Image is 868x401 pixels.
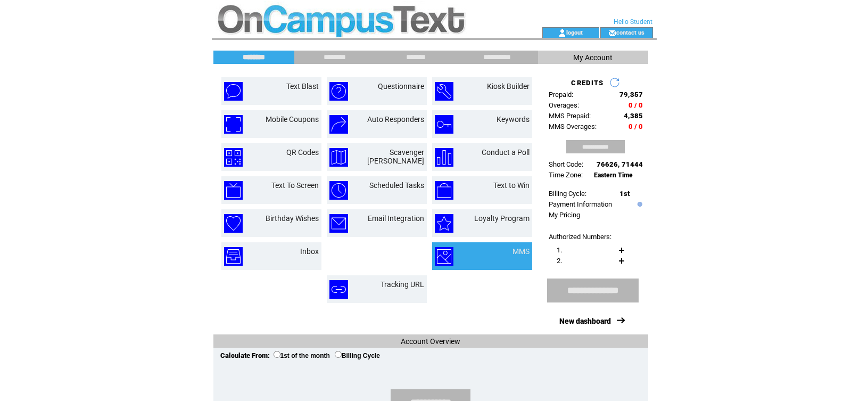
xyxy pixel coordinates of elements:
span: 1st [619,190,630,198]
img: tracking-url.png [329,280,348,299]
span: Time Zone: [549,171,583,179]
a: Email Integration [368,214,424,223]
a: logout [566,29,583,36]
img: scavenger-hunt.png [329,148,348,167]
a: Scheduled Tasks [369,181,424,190]
a: Keywords [497,115,530,124]
a: Auto Responders [367,115,424,124]
a: Conduct a Poll [482,148,530,157]
span: Hello Student [614,18,652,26]
a: Text To Screen [271,181,319,190]
a: Scavenger [PERSON_NAME] [367,148,424,165]
img: scheduled-tasks.png [329,181,348,200]
a: Text to Win [493,181,530,190]
a: contact us [616,29,644,36]
img: text-to-screen.png [224,181,243,200]
img: mms.png [435,247,453,266]
a: Loyalty Program [474,214,530,223]
span: 0 / 0 [629,101,643,109]
input: 1st of the month [274,351,280,358]
a: Inbox [300,247,319,256]
a: Tracking URL [381,280,424,289]
span: 79,357 [619,91,643,99]
a: Mobile Coupons [266,115,319,124]
img: birthday-wishes.png [224,214,243,233]
span: Eastern Time [594,171,633,179]
img: questionnaire.png [329,82,348,101]
span: Account Overview [401,337,460,346]
a: My Pricing [549,211,580,219]
img: qr-codes.png [224,148,243,167]
span: MMS Prepaid: [549,112,591,120]
img: auto-responders.png [329,115,348,134]
img: conduct-a-poll.png [435,148,453,167]
a: Kiosk Builder [487,82,530,91]
a: Birthday Wishes [266,214,319,223]
span: MMS Overages: [549,122,597,130]
img: keywords.png [435,115,453,134]
span: 0 / 0 [629,122,643,130]
a: Payment Information [549,200,612,208]
span: Overages: [549,101,579,109]
span: Short Code: [549,160,583,168]
img: mobile-coupons.png [224,115,243,134]
img: email-integration.png [329,214,348,233]
img: loyalty-program.png [435,214,453,233]
label: Billing Cycle [335,352,380,359]
a: Text Blast [286,82,319,91]
span: Calculate From: [220,351,270,359]
label: 1st of the month [274,352,330,359]
span: 2. [557,257,562,265]
input: Billing Cycle [335,351,342,358]
span: Billing Cycle: [549,190,586,198]
span: 1. [557,246,562,254]
img: kiosk-builder.png [435,82,453,101]
img: contact_us_icon.gif [608,29,616,37]
a: QR Codes [286,148,319,157]
span: Authorized Numbers: [549,233,611,241]
a: New dashboard [559,317,611,325]
img: inbox.png [224,247,243,266]
a: MMS [512,247,530,256]
span: CREDITS [571,79,604,87]
img: help.gif [635,202,642,207]
a: Questionnaire [378,82,424,91]
span: 76626, 71444 [597,160,643,168]
span: 4,385 [624,112,643,120]
img: account_icon.gif [558,29,566,37]
span: Prepaid: [549,91,573,99]
img: text-blast.png [224,82,243,101]
img: text-to-win.png [435,181,453,200]
span: My Account [573,53,613,62]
